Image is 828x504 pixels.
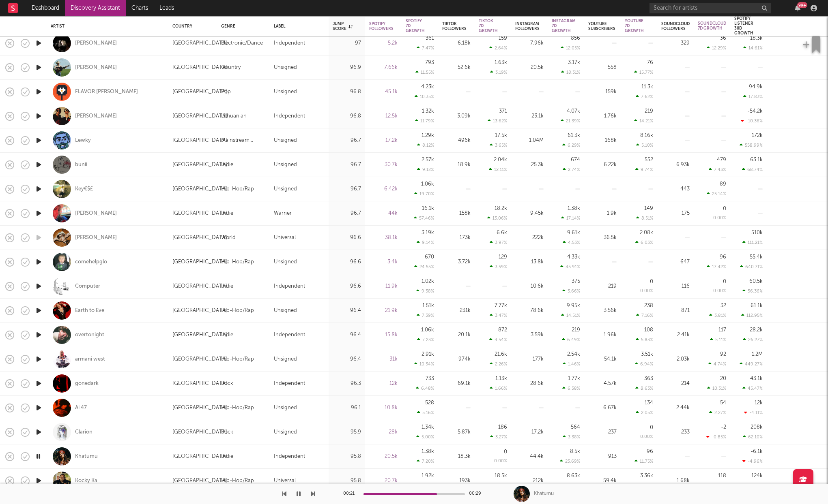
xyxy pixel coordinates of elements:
div: 9.12 % [417,167,434,172]
div: 96.4 [333,330,361,340]
div: Electronic/Dance [221,38,263,48]
div: 3.17k [568,60,580,65]
div: 2.41k [661,330,690,340]
div: 558 [588,63,617,73]
div: 10.6k [515,282,544,291]
div: 496k [442,136,471,145]
div: 175 [661,209,690,218]
div: 18.3k [750,36,763,41]
div: gonedark [75,380,99,387]
div: 92 [720,352,726,357]
div: 21.39 % [561,118,580,124]
div: Spotify Listener 30D Growth [734,16,753,36]
div: [GEOGRAPHIC_DATA] [172,87,227,97]
div: 7.23 % [417,337,434,342]
div: 9.95k [567,303,580,308]
div: 26.27 % [743,337,763,342]
a: [PERSON_NAME] [75,210,117,217]
div: 25.14 % [707,191,726,196]
div: 0.00 % [640,289,653,293]
div: 552 [645,157,653,162]
div: 1.51k [422,303,434,308]
div: 17.14 % [561,216,580,221]
div: 13.62 % [488,118,507,124]
div: [GEOGRAPHIC_DATA] [172,63,227,73]
div: 5.11 % [710,337,726,342]
div: 3.59k [515,330,544,340]
div: 7.39 % [417,313,434,318]
div: Unsigned [274,160,297,170]
div: 31k [369,355,398,364]
a: [PERSON_NAME] [75,40,117,47]
div: Hip-Hop/Rap [221,184,254,194]
div: Indie [221,209,233,218]
div: 96.6 [333,282,361,291]
a: [PERSON_NAME] [75,113,117,120]
div: 23.1k [515,111,544,121]
div: [GEOGRAPHIC_DATA] [172,111,227,121]
div: 60.5k [749,279,763,284]
div: 96 [720,254,726,260]
div: 96.8 [333,87,361,97]
div: 14.21 % [634,118,653,124]
div: 2.64 % [489,45,507,51]
div: 117 [718,327,726,333]
div: 96.4 [333,306,361,316]
div: 12.11 % [489,167,507,172]
div: 45.91 % [560,264,580,269]
div: 1.9k [588,209,617,218]
div: 2.08k [640,230,653,235]
div: 3.72k [442,257,471,267]
div: Unsigned [274,184,297,194]
input: Search for artists [649,3,771,13]
div: 44k [369,209,398,218]
div: 16.1k [422,206,434,211]
div: [GEOGRAPHIC_DATA] [172,209,227,218]
div: bunii [75,161,87,169]
div: 1.96k [588,330,617,340]
div: 12.5k [369,111,398,121]
div: 61.1k [751,303,763,308]
div: 7.66k [369,63,398,73]
div: 173k [442,233,471,243]
a: Key€$£ [75,186,93,193]
div: [GEOGRAPHIC_DATA] [172,38,227,48]
div: [GEOGRAPHIC_DATA] [172,306,227,316]
div: 13.8k [515,257,544,267]
div: 11.55 % [415,70,434,75]
div: 9.61k [567,230,580,235]
a: [PERSON_NAME] [75,64,117,71]
div: Instagram 7D Growth [552,19,576,33]
div: Khatumu [75,453,98,460]
div: 13.06 % [487,216,507,221]
div: 674 [571,157,580,162]
div: 168k [588,136,617,145]
div: 18.2k [495,206,507,211]
a: armani west [75,356,105,363]
div: Unsigned [274,355,297,364]
div: 12.05 % [561,45,580,51]
div: [GEOGRAPHIC_DATA] [172,257,227,267]
div: Instagram Followers [515,21,540,31]
a: Earth to Eve [75,307,104,314]
div: 9.38 % [416,288,434,294]
div: Spotify 7D Growth [406,19,425,33]
a: Kocky Ka [75,477,97,485]
div: 361 [426,36,434,41]
div: 3.4k [369,257,398,267]
div: Country [172,24,209,29]
div: 3.59 % [490,264,507,269]
div: Country [221,63,241,73]
div: 4.23k [421,84,434,90]
div: 30.7k [369,160,398,170]
a: Lewky [75,137,91,144]
div: -10.36 % [741,118,763,124]
div: 6.42k [369,184,398,194]
div: 57.46 % [414,216,434,221]
div: Soundcloud Followers [661,21,690,31]
div: 1.76k [588,111,617,121]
